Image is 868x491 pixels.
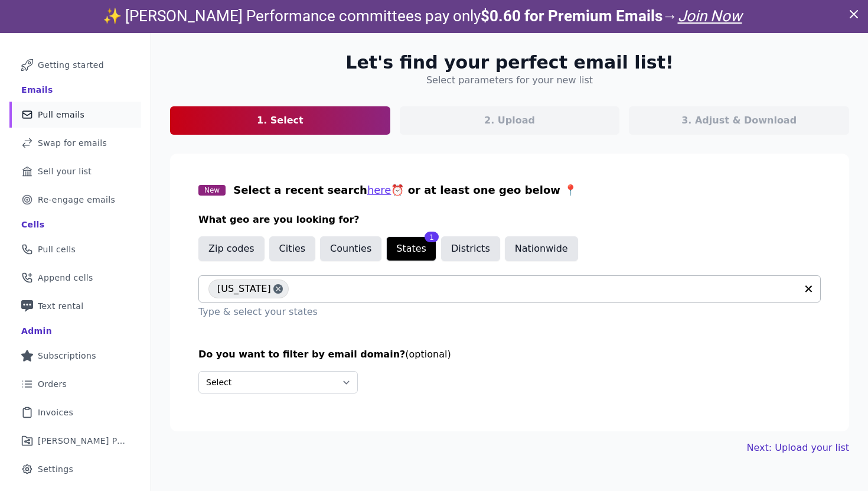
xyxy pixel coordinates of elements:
[38,463,73,475] span: Settings
[9,236,141,262] a: Pull cells
[9,130,141,156] a: Swap for emails
[198,213,821,227] h3: What geo are you looking for?
[38,59,104,71] span: Getting started
[9,399,141,425] a: Invoices
[681,113,797,128] p: 3. Adjust & Download
[233,184,577,196] span: Select a recent search ⏰ or at least one geo below 📍
[441,236,500,261] button: Districts
[9,343,141,369] a: Subscriptions
[9,187,141,213] a: Re-engage emails
[367,182,391,199] button: here
[38,350,96,362] span: Subscriptions
[38,243,76,255] span: Pull cells
[9,102,141,128] a: Pull emails
[38,272,93,284] span: Append cells
[505,236,578,261] button: Nationwide
[9,428,141,454] a: [PERSON_NAME] Performance
[21,219,44,230] div: Cells
[320,236,381,261] button: Counties
[38,407,73,418] span: Invoices
[484,113,535,128] p: 2. Upload
[38,165,92,177] span: Sell your list
[198,236,265,261] button: Zip codes
[38,194,115,206] span: Re-engage emails
[170,106,390,135] a: 1. Select
[405,349,451,360] span: (optional)
[38,435,127,447] span: [PERSON_NAME] Performance
[21,325,52,337] div: Admin
[269,236,316,261] button: Cities
[386,236,436,261] button: States
[38,378,67,390] span: Orders
[198,185,226,196] span: New
[38,300,84,312] span: Text rental
[217,279,271,298] span: [US_STATE]
[426,73,593,87] h4: Select parameters for your new list
[425,232,439,242] div: 1
[38,109,84,121] span: Pull emails
[9,158,141,184] a: Sell your list
[9,456,141,482] a: Settings
[198,305,821,319] p: Type & select your states
[345,52,673,73] h2: Let's find your perfect email list!
[9,293,141,319] a: Text rental
[9,265,141,291] a: Append cells
[198,349,405,360] span: Do you want to filter by email domain?
[9,52,141,78] a: Getting started
[257,113,304,128] p: 1. Select
[21,84,53,96] div: Emails
[38,137,107,149] span: Swap for emails
[9,371,141,397] a: Orders
[747,441,849,455] a: Next: Upload your list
